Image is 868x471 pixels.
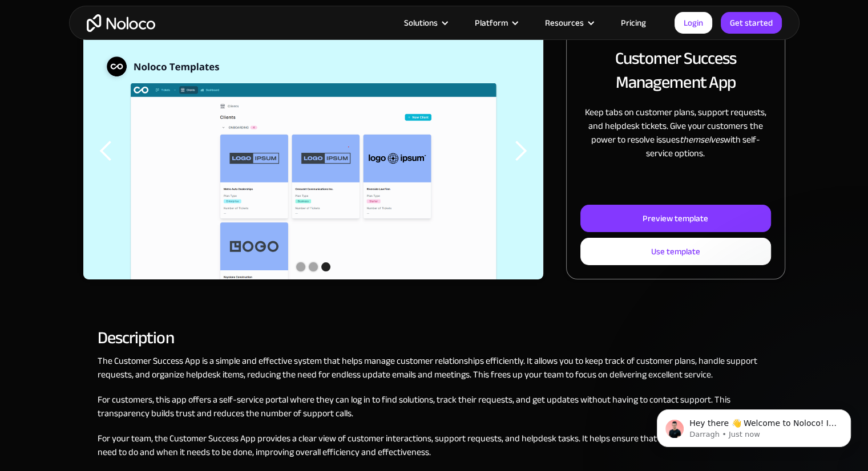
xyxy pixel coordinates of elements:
[531,15,607,30] div: Resources
[98,354,771,381] p: The Customer Success App is a simple and effective system that helps manage customer relationship...
[98,393,771,420] p: For customers, this app offers a self-service portal where they can log in to find solutions, tra...
[296,262,305,271] div: Show slide 1 of 3
[721,12,782,34] a: Get started
[643,211,708,226] div: Preview template
[83,23,544,279] div: carousel
[390,15,461,30] div: Solutions
[580,105,770,160] p: Keep tabs on customer plans, support requests, and helpdesk tickets. Give your customers the powe...
[651,244,700,259] div: Use template
[607,15,660,30] a: Pricing
[461,15,531,30] div: Platform
[580,205,770,232] a: Preview template
[98,432,771,459] p: For your team, the Customer Success App provides a clear view of customer interactions, support r...
[680,131,724,148] em: themselves
[83,23,543,279] div: 3 of 3
[321,262,330,271] div: Show slide 3 of 3
[309,262,318,271] div: Show slide 2 of 3
[98,332,771,343] h2: Description
[83,23,129,279] div: previous slide
[404,15,438,30] div: Solutions
[580,238,770,265] a: Use template
[498,23,543,279] div: next slide
[580,172,770,185] p: ‍
[545,15,584,30] div: Resources
[675,12,712,34] a: Login
[475,15,508,30] div: Platform
[640,385,868,465] iframe: Intercom notifications message
[87,14,155,32] a: home
[580,46,770,94] h2: Customer Success Management App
